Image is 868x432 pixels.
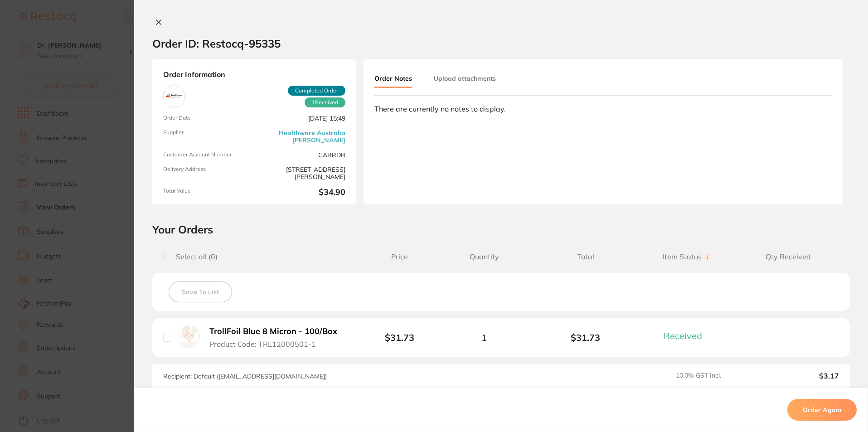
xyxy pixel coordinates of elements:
[152,37,281,50] h2: Order ID: Restocq- 95335
[207,326,347,349] button: TrollFoil Blue 8 Micron - 100/Box Product Code: TRL12000501-1
[258,188,345,197] b: $34.90
[676,372,754,380] span: 10.0 % GST Incl.
[178,325,200,347] img: TrollFoil Blue 8 Micron - 100/Box
[366,252,433,261] span: Price
[163,151,251,159] span: Customer Account Number
[163,115,251,122] span: Order Date
[163,70,345,78] strong: Order Information
[305,97,345,107] span: Received
[258,129,345,144] a: Healthware Australia [PERSON_NAME]
[165,88,183,105] img: Healthware Australia Ridley
[787,399,857,421] button: Order Again
[535,332,636,343] b: $31.73
[209,340,316,348] span: Product Code: TRL12000501-1
[163,372,327,380] span: Recipient: Default ( [EMAIL_ADDRESS][DOMAIN_NAME] )
[163,188,251,197] span: Total Value
[433,252,535,261] span: Quantity
[374,70,412,88] button: Order Notes
[152,223,850,236] h2: Your Orders
[258,166,345,180] span: [STREET_ADDRESS][PERSON_NAME]
[163,129,251,144] span: Supplier
[636,252,738,261] span: Item Status
[661,330,713,341] button: Received
[209,327,337,336] b: TrollFoil Blue 8 Micron - 100/Box
[171,252,218,261] span: Select all ( 0 )
[258,151,345,159] span: CARRDB
[737,252,839,261] span: Qty Received
[288,86,345,96] span: Completed Order
[434,70,496,87] button: Upload attachments
[481,332,487,343] span: 1
[535,252,636,261] span: Total
[258,115,345,122] span: [DATE] 15:49
[163,166,251,180] span: Delivery Address
[374,105,832,113] div: There are currently no notes to display.
[169,282,232,302] button: Save To List
[761,372,839,380] output: $3.17
[385,332,414,343] b: $31.73
[664,330,702,341] span: Received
